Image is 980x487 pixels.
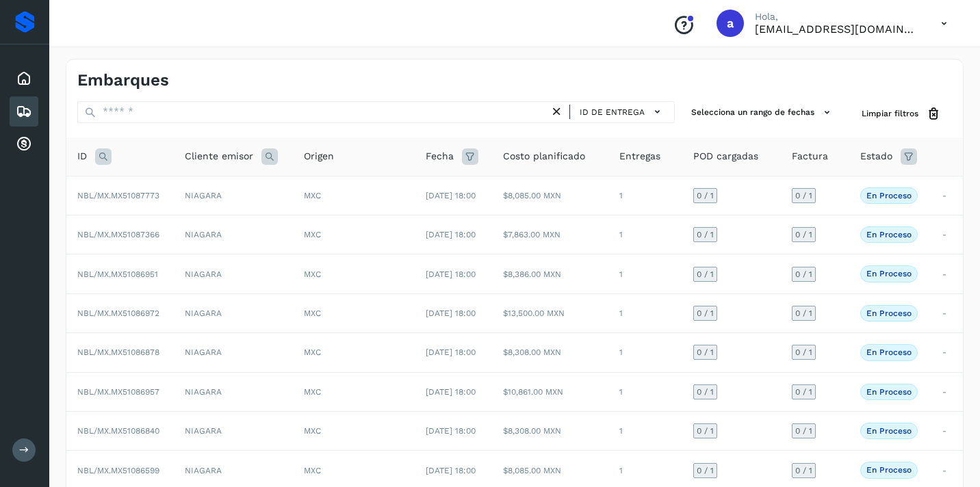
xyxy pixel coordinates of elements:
span: 0 / 1 [697,231,714,239]
td: $8,386.00 MXN [492,254,608,293]
span: ID de entrega [580,106,645,118]
td: - [931,412,963,451]
span: Fecha [426,149,454,163]
span: 0 / 1 [795,427,812,435]
span: MXC [304,347,321,357]
span: MXC [304,269,321,279]
span: POD cargadas [693,149,758,163]
td: 1 [608,333,682,372]
span: NBL/MX.MX51086972 [77,308,159,318]
span: Estado [860,149,892,163]
span: NBL/MX.MX51086840 [77,426,159,436]
span: NBL/MX.MX51086599 [77,466,159,475]
p: En proceso [866,387,912,397]
td: $13,500.00 MXN [492,293,608,332]
span: 0 / 1 [697,348,714,356]
span: [DATE] 18:00 [426,308,476,318]
span: 0 / 1 [697,466,714,475]
td: - [931,372,963,411]
td: NIAGARA [174,293,293,332]
p: En proceso [866,308,912,318]
button: Selecciona un rango de fechas [686,101,840,124]
span: NBL/MX.MX51087773 [77,191,159,200]
td: NIAGARA [174,176,293,215]
p: andradehno3@gmail.com [755,23,919,36]
td: 1 [608,372,682,411]
span: [DATE] 18:00 [426,387,476,397]
td: NIAGARA [174,333,293,372]
button: ID de entrega [576,102,669,122]
span: MXC [304,308,321,318]
td: - [931,176,963,215]
span: MXC [304,387,321,397]
td: $8,085.00 MXN [492,176,608,215]
span: MXC [304,426,321,436]
span: [DATE] 18:00 [426,191,476,200]
td: $10,861.00 MXN [492,372,608,411]
td: 1 [608,254,682,293]
div: Embarques [10,96,38,127]
td: NIAGARA [174,412,293,451]
p: En proceso [866,426,912,436]
span: NBL/MX.MX51087366 [77,230,159,239]
span: 0 / 1 [795,466,812,475]
span: 0 / 1 [697,388,714,396]
span: MXC [304,466,321,475]
span: MXC [304,230,321,239]
span: 0 / 1 [795,388,812,396]
p: En proceso [866,465,912,475]
td: - [931,333,963,372]
td: NIAGARA [174,254,293,293]
td: 1 [608,176,682,215]
td: - [931,293,963,332]
td: NIAGARA [174,215,293,254]
span: 0 / 1 [795,270,812,278]
span: 0 / 1 [795,348,812,356]
span: [DATE] 18:00 [426,426,476,436]
span: 0 / 1 [697,309,714,317]
p: Hola, [755,11,919,23]
span: Limpiar filtros [862,107,918,120]
span: MXC [304,191,321,200]
h4: Embarques [77,70,169,90]
p: En proceso [866,230,912,239]
td: 1 [608,293,682,332]
td: $8,308.00 MXN [492,333,608,372]
td: 1 [608,215,682,254]
span: NBL/MX.MX51086951 [77,269,158,279]
span: Costo planificado [503,149,585,163]
div: Inicio [10,64,38,94]
span: 0 / 1 [795,309,812,317]
td: NIAGARA [174,372,293,411]
td: $8,308.00 MXN [492,412,608,451]
td: 1 [608,412,682,451]
div: Cuentas por cobrar [10,129,38,159]
p: En proceso [866,347,912,357]
span: [DATE] 18:00 [426,347,476,357]
span: 0 / 1 [697,192,714,200]
span: 0 / 1 [795,192,812,200]
span: NBL/MX.MX51086878 [77,347,159,357]
span: 0 / 1 [697,270,714,278]
p: En proceso [866,191,912,200]
span: Factura [792,149,828,163]
span: 0 / 1 [795,231,812,239]
span: ID [77,149,87,163]
span: Cliente emisor [185,149,253,163]
span: Entregas [619,149,660,163]
span: [DATE] 18:00 [426,230,476,239]
span: NBL/MX.MX51086957 [77,387,159,397]
td: - [931,215,963,254]
p: En proceso [866,269,912,278]
span: Origen [304,149,334,163]
span: [DATE] 18:00 [426,269,476,279]
td: $7,863.00 MXN [492,215,608,254]
span: 0 / 1 [697,427,714,435]
button: Limpiar filtros [851,101,952,127]
span: [DATE] 18:00 [426,466,476,475]
td: - [931,254,963,293]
